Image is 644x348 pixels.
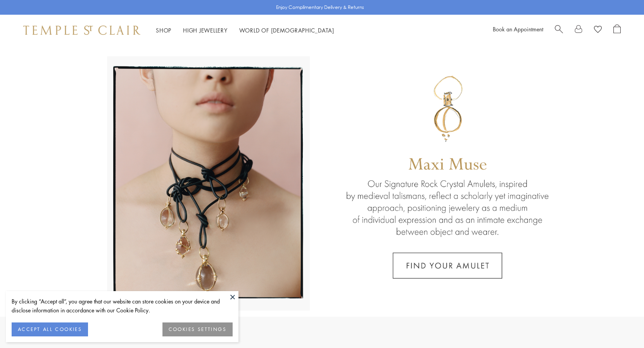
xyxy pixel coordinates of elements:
button: ACCEPT ALL COOKIES [12,322,88,336]
a: Book an Appointment [493,25,543,33]
img: Temple St. Clair [23,26,140,35]
a: Search [555,24,563,36]
p: Enjoy Complimentary Delivery & Returns [276,3,364,11]
a: ShopShop [156,26,171,34]
a: World of [DEMOGRAPHIC_DATA]World of [DEMOGRAPHIC_DATA] [239,26,334,34]
iframe: Gorgias live chat messenger [605,312,636,340]
div: By clicking “Accept all”, you agree that our website can store cookies on your device and disclos... [12,297,233,315]
a: Open Shopping Bag [613,24,621,36]
a: High JewelleryHigh Jewellery [183,26,228,34]
button: COOKIES SETTINGS [162,322,233,336]
a: View Wishlist [594,24,602,36]
nav: Main navigation [156,26,334,35]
